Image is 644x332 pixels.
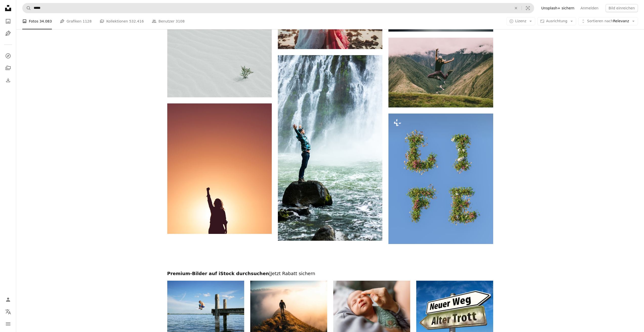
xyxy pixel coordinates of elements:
a: Grafiken [3,28,13,38]
span: | Jetzt Rabatt sichern [269,271,315,276]
img: Die Buchstaben E, F und F bestehen aus Blumen [388,114,493,244]
button: Sprache [3,307,13,317]
h2: Premium-Bilder auf iStock durchsuchen [167,271,493,277]
span: Sortieren nach [587,19,613,23]
a: Mann steht auf schwarzem Felsen, der von einem Gewässer umgeben ist [278,145,382,150]
button: Unsplash suchen [23,3,31,13]
a: green tree on sand [167,60,272,64]
img: Kleiner kleiner Junge genießt die Berührung der Mutter [333,281,410,332]
button: Visuelle Suche [522,3,534,13]
button: Lizenz [506,17,535,25]
img: Wegweiser mit den deutschen Wörtern "Neuer Weg" und "Alter Trott" [416,281,493,332]
button: Menü [3,319,13,329]
span: Ausrichtung [546,19,567,23]
a: Anmelden [577,4,601,12]
button: Löschen [510,3,522,13]
a: Kollektionen 532.416 [100,13,144,29]
a: Entdecken [3,51,13,61]
button: Ausrichtung [537,17,576,25]
a: Benutzer 3108 [152,13,184,29]
span: 532.416 [129,18,144,24]
img: green tree on sand [167,28,272,97]
img: Hiker explores trail on mountain ridge at sunrise [250,281,327,332]
a: Fotos [3,16,13,26]
a: Kollektionen [3,63,13,73]
img: Fröhlicher Junge springt im Sommer in den See [167,281,244,332]
img: Silhouette der Person [167,103,272,234]
a: Die Buchstaben E, F und F bestehen aus Blumen [388,176,493,181]
img: Mann steht auf schwarzem Felsen, der von einem Gewässer umgeben ist [278,55,382,241]
a: Frau springt auf grünen Bergen [388,70,493,75]
button: Bild einreichen [606,4,638,12]
img: Frau springt auf grünen Bergen [388,38,493,107]
a: Silhouette der Person [167,166,272,171]
a: Startseite — Unsplash [3,3,13,14]
form: Finden Sie Bildmaterial auf der ganzen Webseite [22,3,534,13]
a: Unsplash+ sichern [538,4,577,12]
a: Grafiken 1128 [60,13,92,29]
a: Anmelden / Registrieren [3,295,13,305]
span: 1128 [82,18,92,24]
span: 3108 [176,18,185,24]
button: Sortieren nachRelevanz [578,17,638,25]
span: Relevanz [587,19,629,24]
a: Bisherige Downloads [3,75,13,85]
span: Lizenz [515,19,526,23]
